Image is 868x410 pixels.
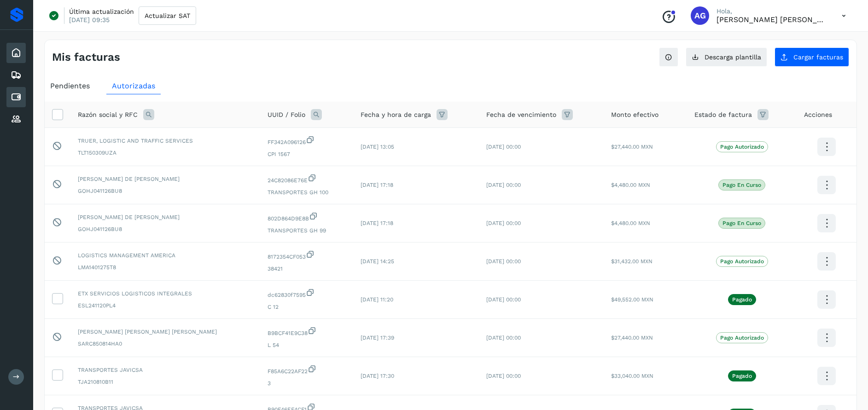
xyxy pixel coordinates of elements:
[78,149,253,157] span: TLT150309UZA
[361,110,431,120] span: Fecha y hora de carga
[361,335,394,341] span: [DATE] 17:39
[611,220,650,226] span: $4,480.00 MXN
[50,81,90,90] span: Pendientes
[720,144,764,150] p: Pago Autorizado
[268,265,346,273] span: 38421
[361,182,393,188] span: [DATE] 17:18
[268,341,346,349] span: L 54
[804,110,832,120] span: Acciones
[78,263,253,271] span: LMA1401275T8
[139,6,196,25] button: Actualizar SAT
[268,226,346,235] span: TRANSPORTES GH 99
[793,54,843,60] span: Cargar facturas
[268,212,346,223] span: 802D864D9E8B
[78,137,253,145] span: TRUER, LOGISTIC AND TRAFFIC SERVICES
[611,182,650,188] span: $4,480.00 MXN
[486,335,521,341] span: [DATE] 00:00
[705,54,761,60] span: Descarga plantilla
[486,220,521,226] span: [DATE] 00:00
[486,373,521,379] span: [DATE] 00:00
[722,182,761,188] p: Pago en curso
[69,16,110,24] p: [DATE] 09:35
[268,150,346,158] span: CPI 1567
[611,296,653,303] span: $49,552.00 MXN
[268,303,346,311] span: C 12
[361,296,393,303] span: [DATE] 11:20
[361,144,394,150] span: [DATE] 13:05
[268,110,305,120] span: UUID / Folio
[486,182,521,188] span: [DATE] 00:00
[486,144,521,150] span: [DATE] 00:00
[145,12,190,19] span: Actualizar SAT
[361,373,394,379] span: [DATE] 17:30
[78,328,253,336] span: [PERSON_NAME] [PERSON_NAME] [PERSON_NAME]
[78,366,253,374] span: TRANSPORTES JAVICSA
[78,110,138,120] span: Razón social y RFC
[69,7,134,16] p: Última actualización
[268,173,346,185] span: 24C82086E76E
[6,43,26,63] div: Inicio
[268,288,346,299] span: dc62830f7595
[361,220,393,226] span: [DATE] 17:18
[6,65,26,85] div: Embarques
[694,110,752,120] span: Estado de factura
[78,289,253,298] span: ETX SERVICIOS LOGISTICOS INTEGRALES
[717,7,827,15] p: Hola,
[268,250,346,261] span: 8172354CF053
[611,144,653,150] span: $27,440.00 MXN
[112,81,155,90] span: Autorizadas
[268,188,346,196] span: TRANSPORTES GH 100
[486,296,521,303] span: [DATE] 00:00
[722,220,761,226] p: Pago en curso
[361,258,394,265] span: [DATE] 14:25
[78,187,253,195] span: GOHJ041126BU8
[611,335,653,341] span: $27,440.00 MXN
[486,110,556,120] span: Fecha de vencimiento
[78,251,253,260] span: LOGISTICS MANAGEMENT AMERICA
[720,258,764,265] p: Pago Autorizado
[732,373,752,379] p: Pagado
[78,225,253,233] span: GOHJ041126BU8
[6,109,26,129] div: Proveedores
[268,326,346,337] span: B9BCF41E9C38
[268,379,346,387] span: 3
[611,373,653,379] span: $33,040.00 MXN
[686,47,767,67] button: Descarga plantilla
[268,364,346,375] span: F85A6C22AF22
[78,340,253,348] span: SARC850814HA0
[78,175,253,183] span: [PERSON_NAME] DE [PERSON_NAME]
[732,296,752,303] p: Pagado
[268,135,346,146] span: FF342A096126
[486,258,521,265] span: [DATE] 00:00
[78,213,253,221] span: [PERSON_NAME] DE [PERSON_NAME]
[78,378,253,386] span: TJA210810B11
[611,110,658,120] span: Monto efectivo
[720,335,764,341] p: Pago Autorizado
[6,87,26,107] div: Cuentas por pagar
[78,301,253,310] span: ESL241120PL4
[775,47,849,67] button: Cargar facturas
[717,15,827,24] p: Abigail Gonzalez Leon
[611,258,652,265] span: $31,432.00 MXN
[52,51,120,64] h4: Mis facturas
